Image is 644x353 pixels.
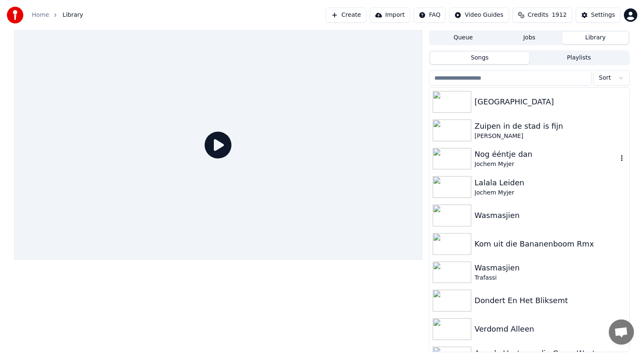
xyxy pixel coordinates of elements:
button: Video Guides [449,8,509,23]
button: Jobs [496,32,563,44]
button: Credits1912 [512,8,572,23]
div: Verdomd Alleen [475,323,626,335]
button: Settings [576,8,621,23]
div: Settings [591,11,615,19]
div: Jochem Myjer [475,189,626,197]
div: Lalala Leiden [475,177,626,189]
button: Playlists [529,52,628,64]
div: Jochem Myjer [475,160,618,169]
button: Songs [430,52,530,64]
div: Kom uit die Bananenboom Rmx [475,238,626,250]
span: Sort [599,74,611,82]
span: 1912 [552,11,567,19]
div: Open de chat [609,319,634,345]
div: [GEOGRAPHIC_DATA] [475,96,626,108]
button: Queue [430,32,496,44]
div: Wasmasjien [475,262,626,274]
img: youka [7,7,23,23]
button: Import [370,8,410,23]
button: Create [326,8,366,23]
div: Dondert En Het Bliksemt [475,295,626,306]
div: Trafassi [475,274,626,282]
span: Library [62,11,83,19]
div: Wasmasjien [475,210,626,221]
div: Nog ééntje dan [475,148,618,160]
span: Credits [528,11,548,19]
button: Library [562,32,628,44]
button: FAQ [413,8,446,23]
div: [PERSON_NAME] [475,132,626,140]
nav: breadcrumb [32,11,83,19]
div: Zuipen in de stad is fijn [475,120,626,132]
a: Home [32,11,49,19]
